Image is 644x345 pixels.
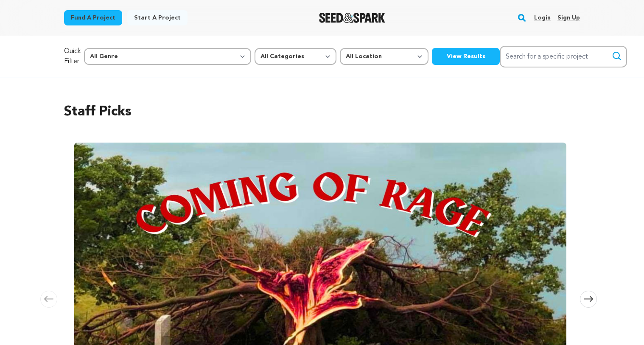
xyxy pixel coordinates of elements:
h2: Staff Picks [64,102,580,122]
button: View Results [432,48,500,65]
a: Login [534,11,551,25]
a: Start a project [127,10,188,25]
a: Sign up [557,11,580,25]
a: Fund a project [64,10,122,25]
input: Search for a specific project [500,46,627,67]
p: Quick Filter [64,46,81,67]
a: Seed&Spark Homepage [319,13,386,23]
img: Seed&Spark Logo Dark Mode [319,13,386,23]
